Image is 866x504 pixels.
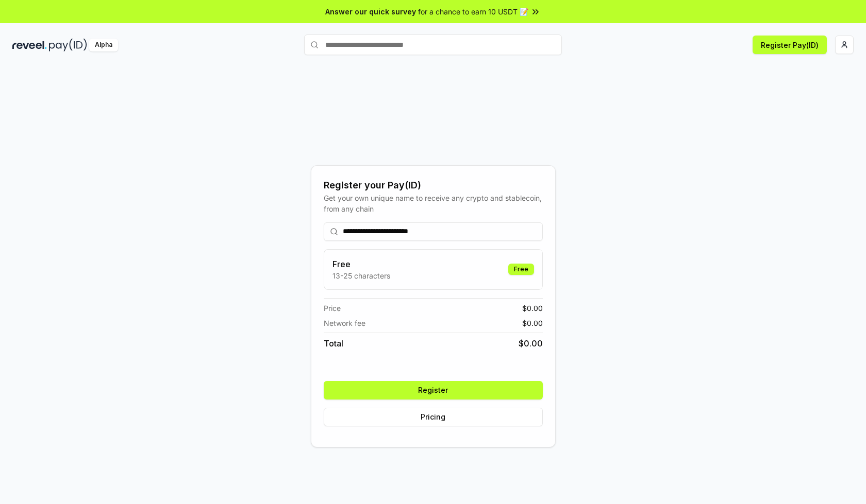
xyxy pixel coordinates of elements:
span: $ 0.00 [522,318,543,328]
button: Register Pay(ID) [753,36,827,54]
span: $ 0.00 [522,303,543,314]
span: Network fee [324,318,365,328]
div: Free [508,264,534,275]
h3: Free [332,258,390,270]
span: $ 0.00 [519,337,543,350]
span: Answer our quick survey [325,6,416,17]
p: 13-25 characters [332,270,390,281]
button: Register [324,381,543,399]
div: Alpha [89,39,118,51]
div: Register your Pay(ID) [324,178,543,193]
button: Pricing [324,408,543,426]
img: reveel_dark [12,39,47,51]
span: Price [324,303,341,314]
span: Total [324,337,343,350]
span: for a chance to earn 10 USDT 📝 [418,6,528,17]
div: Get your own unique name to receive any crypto and stablecoin, from any chain [324,193,543,214]
img: pay_id [49,39,87,51]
